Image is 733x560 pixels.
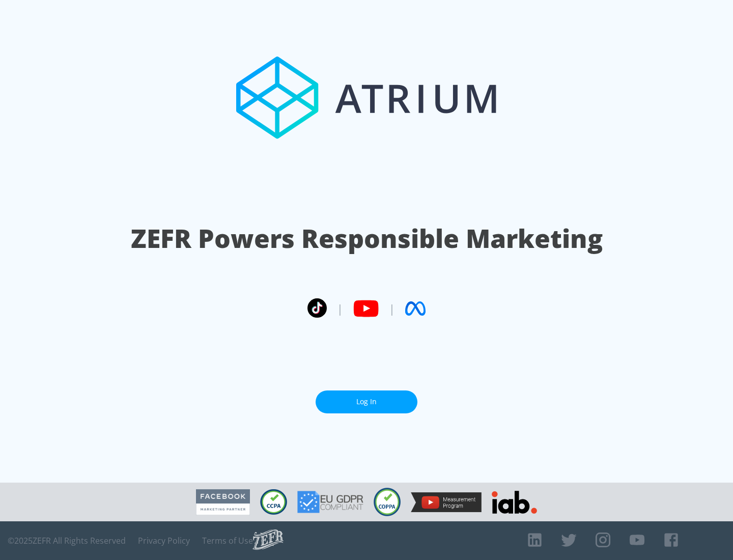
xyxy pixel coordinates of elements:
span: © 2025 ZEFR All Rights Reserved [8,536,126,546]
span: | [389,301,395,316]
a: Log In [316,390,417,413]
span: | [337,301,343,316]
h1: ZEFR Powers Responsible Marketing [131,221,603,256]
img: GDPR Compliant [297,491,363,513]
a: Terms of Use [202,536,253,546]
img: COPPA Compliant [374,488,401,516]
img: CCPA Compliant [260,489,287,515]
a: Privacy Policy [138,536,190,546]
img: IAB [492,491,537,514]
img: YouTube Measurement Program [411,492,482,512]
img: Facebook Marketing Partner [196,489,250,515]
